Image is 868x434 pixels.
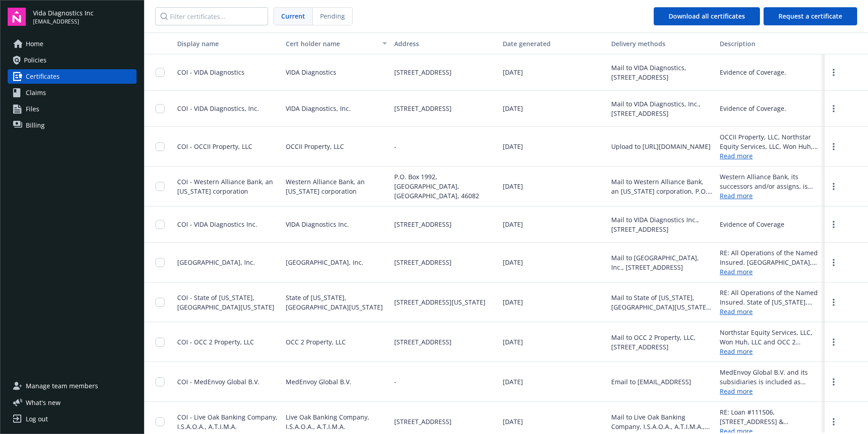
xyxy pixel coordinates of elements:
input: Toggle Row Selected [156,68,165,77]
span: Pending [313,8,352,25]
div: Description [720,39,821,48]
div: RE: All Operations of the Named Insured. State of [US_STATE], [GEOGRAPHIC_DATA][US_STATE], Board ... [720,288,821,307]
span: [DATE] [503,417,523,426]
span: COI - VIDA Diagnostics, Inc. [177,104,259,113]
button: Download all certificates [654,7,760,25]
button: What's new [8,398,75,407]
button: Request a certificate [764,7,857,25]
button: Display name [174,33,282,54]
span: [STREET_ADDRESS] [394,104,452,113]
span: - [394,377,396,386]
span: COI - State of [US_STATE], [GEOGRAPHIC_DATA][US_STATE] [177,293,274,311]
input: Toggle Row Selected [156,142,165,151]
span: VIDA Diagnostics [286,67,336,77]
div: MedEnvoy Global B.V. and its subsidiaries is included as additional insured as respects to the Ge... [720,367,821,386]
span: [STREET_ADDRESS] [394,258,452,267]
input: Toggle Row Selected [156,220,165,229]
div: Mail to State of [US_STATE], [GEOGRAPHIC_DATA][US_STATE], [STREET_ADDRESS][US_STATE] [611,293,712,312]
span: [STREET_ADDRESS] [394,219,452,229]
div: Mail to VIDA Diagnostics, [STREET_ADDRESS] [611,63,712,82]
span: P.O. Box 1992, [GEOGRAPHIC_DATA], [GEOGRAPHIC_DATA], 46082 [394,172,495,200]
a: Read more [720,151,821,161]
a: Billing [8,118,137,133]
button: Cert holder name [282,33,391,54]
div: Western Alliance Bank, its successors and/or assigns, is included as an Additional Insured with r... [720,172,821,191]
span: Live Oak Banking Company, I.S.A.O.A., A.T.I.M.A. [286,412,387,431]
span: Request a certificate [778,12,842,20]
span: Files [26,102,39,116]
div: RE: All Operations of the Named Insured. [GEOGRAPHIC_DATA], Inc. is additional insured to General... [720,248,821,267]
span: COI - MedEnvoy Global B.V. [177,377,259,386]
div: Evidence of Coverage [720,219,784,229]
a: more [828,67,839,78]
input: Toggle Row Selected [156,417,165,426]
span: [GEOGRAPHIC_DATA], Inc. [286,258,363,267]
span: [DATE] [503,142,523,151]
span: Current [281,11,305,21]
a: Read more [720,307,821,316]
span: [DATE] [503,181,523,191]
span: Claims [26,86,46,100]
a: more [828,181,839,192]
span: VIDA Diagnostics Inc. [286,219,349,229]
span: [STREET_ADDRESS][US_STATE] [394,297,486,307]
span: Vida Diagnostics Inc [33,8,94,18]
span: MedEnvoy Global B.V. [286,377,351,386]
span: [DATE] [503,337,523,347]
span: Policies [24,53,47,67]
span: [DATE] [503,104,523,113]
div: Download all certificates [669,8,745,25]
span: [EMAIL_ADDRESS] [33,18,94,26]
span: [DATE] [503,67,523,77]
a: more [828,377,839,387]
div: Mail to VIDA Diagnostics, Inc., [STREET_ADDRESS] [611,99,712,118]
span: [DATE] [503,258,523,267]
div: Evidence of Coverage. [720,104,786,113]
span: State of [US_STATE], [GEOGRAPHIC_DATA][US_STATE] [286,293,387,312]
div: Mail to VIDA Diagnostics Inc., [STREET_ADDRESS] [611,215,712,234]
div: Date generated [503,39,604,48]
div: Delivery methods [611,39,712,48]
div: Mail to Western Alliance Bank, an [US_STATE] corporation, P.O. Box 1992, [GEOGRAPHIC_DATA], [GEOG... [611,177,712,196]
span: [DATE] [503,297,523,307]
span: Home [26,37,43,51]
a: more [828,297,839,308]
a: Manage team members [8,379,137,393]
span: COI - OCC 2 Property, LLC [177,338,254,346]
span: Western Alliance Bank, an [US_STATE] corporation [286,177,387,196]
a: more [828,337,839,348]
a: Read more [720,191,821,200]
a: more [828,257,839,268]
span: Manage team members [26,379,98,393]
button: Vida Diagnostics Inc[EMAIL_ADDRESS] [33,8,137,26]
span: [STREET_ADDRESS] [394,417,452,426]
span: What ' s new [26,398,61,407]
a: more [828,416,839,427]
input: Toggle Row Selected [156,338,165,347]
span: VIDA Diagnostics, Inc. [286,104,351,113]
span: [STREET_ADDRESS] [394,337,452,347]
div: Cert holder name [286,39,377,48]
div: RE: Loan #111506, [STREET_ADDRESS] & [STREET_ADDRESS] [STREET_ADDRESS]. Live Oak Banking Company,... [720,407,821,426]
span: COI - Live Oak Banking Company, I.S.A.O.A., A.T.I.M.A. [177,413,278,431]
div: Mail to [GEOGRAPHIC_DATA], Inc., [STREET_ADDRESS] [611,253,712,272]
input: Toggle Row Selected [156,182,165,191]
span: [GEOGRAPHIC_DATA], Inc. [177,258,255,267]
span: Certificates [26,69,60,84]
div: Mail to Live Oak Banking Company, I.S.A.O.A., A.T.I.M.A., [STREET_ADDRESS] [611,412,712,431]
button: Delivery methods [608,33,716,54]
div: Evidence of Coverage. [720,67,786,77]
a: Claims [8,86,137,100]
a: Read more [720,386,821,396]
a: Certificates [8,69,137,84]
a: Home [8,37,137,51]
input: Toggle Row Selected [156,377,165,386]
div: Mail to OCC 2 Property, LLC, [STREET_ADDRESS] [611,333,712,352]
span: COI - VIDA Diagnostics [177,68,245,76]
a: more [828,219,839,230]
input: Toggle Row Selected [156,298,165,307]
a: Files [8,102,137,116]
span: [STREET_ADDRESS] [394,67,452,77]
div: Log out [26,412,48,426]
a: more [828,103,839,114]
